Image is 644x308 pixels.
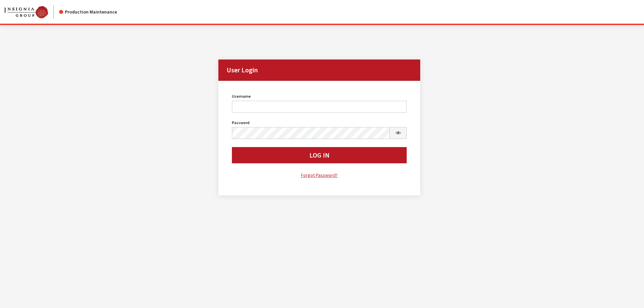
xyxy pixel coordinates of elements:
div: Production Maintenance [59,8,117,16]
a: Forgot Password? [232,171,407,179]
button: Show Password [389,127,407,139]
label: Username [232,93,251,99]
label: Password [232,120,249,126]
h2: User Login [218,60,421,81]
button: Log In [232,147,407,163]
a: Insignia Group logo [4,5,59,18]
img: Catalog Maintenance [4,6,48,18]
